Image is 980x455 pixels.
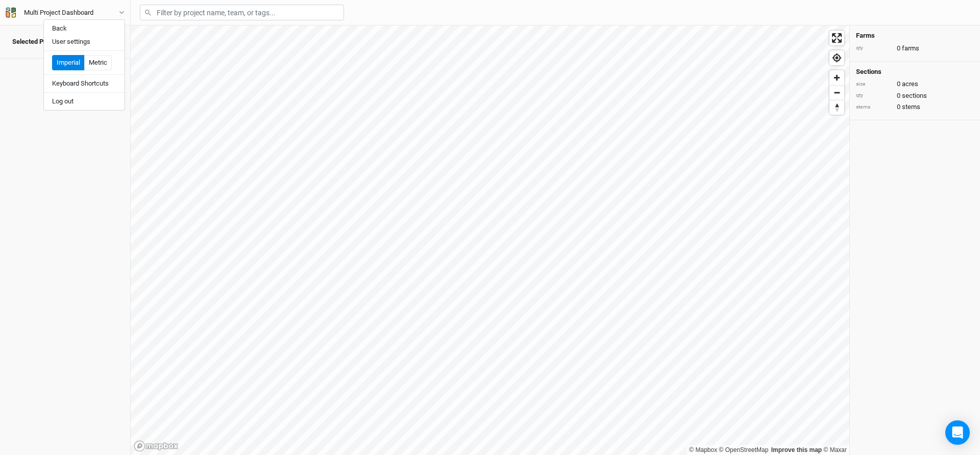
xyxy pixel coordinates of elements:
button: Back [44,22,125,35]
span: Selected Projects [12,38,64,46]
div: 0 farms [856,44,974,53]
input: Filter by project name, team, or tags... [140,5,344,20]
a: Mapbox [689,446,717,453]
div: size [856,81,892,88]
div: 0 sections [856,91,974,100]
canvas: Map [131,25,849,455]
button: Zoom in [829,70,844,85]
h4: Sections [856,68,974,76]
div: qty [856,44,892,52]
a: Maxar [823,446,847,453]
div: 0 [856,79,974,89]
h4: Farms [856,32,974,40]
div: 0 stems [856,102,974,112]
div: Open Intercom Messenger [945,420,970,445]
span: acres [902,79,918,89]
button: Log out [44,95,125,108]
div: Multi Project Dashboard [24,8,93,18]
a: Mapbox logo [134,440,179,452]
button: Multi Project Dashboard [5,7,125,18]
button: Reset bearing to north [829,100,844,115]
button: User settings [44,35,125,48]
button: Find my location [829,50,844,65]
a: Improve this map [771,446,822,453]
a: OpenStreetMap [719,446,769,453]
div: qty [856,92,892,99]
button: Zoom out [829,85,844,100]
button: Metric [84,55,112,70]
button: Imperial [52,55,85,70]
span: Reset bearing to north [829,100,844,115]
span: Zoom out [829,86,844,100]
div: stems [856,103,892,111]
button: Enter fullscreen [829,31,844,45]
button: Keyboard Shortcuts [44,77,125,90]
